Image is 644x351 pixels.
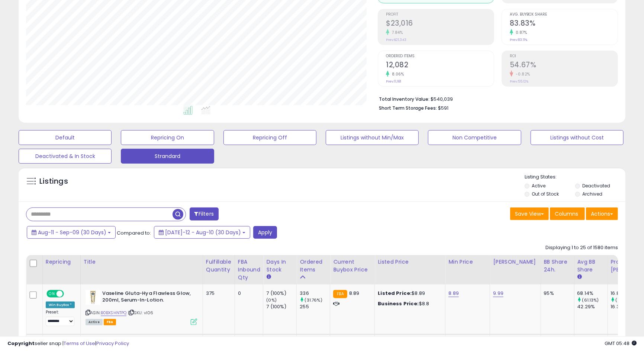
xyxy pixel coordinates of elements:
button: Listings without Min/Max [326,130,419,145]
h2: 12,082 [386,61,494,71]
div: Ordered Items [300,258,327,274]
b: Business Price: [378,300,419,307]
div: $8.89 [378,290,439,297]
small: 0.87% [513,30,527,35]
small: 8.06% [389,71,404,77]
div: Current Buybox Price [333,258,371,274]
div: Repricing [46,258,77,266]
label: Archived [582,191,602,197]
a: Privacy Policy [96,340,129,347]
span: Avg. Buybox Share [510,13,618,17]
button: Repricing Off [223,130,316,145]
b: Short Term Storage Fees: [379,105,437,111]
button: Repricing On [121,130,214,145]
span: ON [47,290,57,297]
div: 7 (100%) [266,303,296,310]
a: 8.89 [448,290,459,297]
small: (3.37%) [616,297,631,303]
button: Strandard [121,149,214,164]
div: 336 [300,290,330,297]
button: Aug-11 - Sep-09 (30 Days) [27,226,116,239]
div: [PERSON_NAME] [493,258,537,266]
div: Win BuyBox * [46,302,75,308]
h2: 54.67% [510,61,618,71]
span: | SKU: vl06 [128,310,154,316]
div: Preset: [46,310,75,326]
strong: Copyright [7,340,35,347]
span: OFF [63,290,75,297]
p: Listing States: [525,174,625,181]
button: Actions [586,207,618,220]
span: ROI [510,54,618,58]
div: Fulfillable Quantity [206,258,232,274]
small: Avg BB Share. [577,274,582,280]
div: 68.14% [577,290,608,297]
div: $8.8 [378,300,439,307]
div: 95% [544,290,569,297]
label: Out of Stock [532,191,559,197]
small: (0%) [266,297,277,303]
img: 31wROoHeH6L._SL40_.jpg [86,290,100,305]
small: -0.82% [513,71,530,77]
div: 0 [238,290,258,297]
b: Listed Price: [378,290,412,297]
div: FBA inbound Qty [238,258,260,281]
button: Apply [253,226,277,239]
small: Prev: $21,343 [386,38,406,42]
button: Listings without Cost [531,130,624,145]
button: Columns [550,207,585,220]
h2: $23,016 [386,19,494,29]
button: Deactivated & In Stock [19,149,112,164]
div: Min Price [448,258,487,266]
button: Default [19,130,112,145]
small: Prev: 83.11% [510,38,527,42]
span: Columns [555,210,578,218]
div: 42.29% [577,303,608,310]
div: Avg BB Share [577,258,605,274]
span: All listings currently available for purchase on Amazon [86,319,103,325]
button: Save View [510,207,549,220]
h5: Listings [39,176,68,187]
button: [DATE]-12 - Aug-10 (30 Days) [154,226,250,239]
button: Filters [190,207,219,220]
small: FBA [333,290,347,298]
label: Deactivated [582,183,610,189]
small: Days In Stock. [266,274,271,280]
div: Displaying 1 to 25 of 1580 items [545,244,618,251]
span: [DATE]-12 - Aug-10 (30 Days) [165,229,241,236]
div: Days In Stock [266,258,293,274]
label: Active [532,183,545,189]
div: Listed Price [378,258,442,266]
div: Title [84,258,200,266]
div: seller snap | | [7,340,129,347]
small: Prev: 11,181 [386,79,401,84]
span: $591 [438,104,448,112]
li: $540,039 [379,94,612,103]
span: Compared to: [117,229,151,236]
span: 2025-09-11 05:48 GMT [605,340,637,347]
small: (31.76%) [305,297,322,303]
div: ASIN: [86,290,197,325]
b: Vaseline Gluta-Hya Flawless Glow, 200ml, Serum-In-Lotion. [102,290,193,306]
h2: 83.83% [510,19,618,29]
span: Profit [386,13,494,17]
div: 255 [300,303,330,310]
span: Ordered Items [386,54,494,58]
span: FBA [104,319,116,325]
span: 8.89 [349,290,360,297]
button: Non Competitive [428,130,521,145]
small: Prev: 55.12% [510,79,528,84]
div: BB Share 24h. [544,258,571,274]
a: B0BXSHNTPQ [101,310,127,316]
small: (61.13%) [582,297,599,303]
div: 375 [206,290,229,297]
span: Aug-11 - Sep-09 (30 Days) [38,229,106,236]
a: Terms of Use [64,340,95,347]
div: 7 (100%) [266,290,296,297]
b: Total Inventory Value: [379,96,429,102]
a: 9.99 [493,290,503,297]
small: 7.84% [389,30,403,35]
